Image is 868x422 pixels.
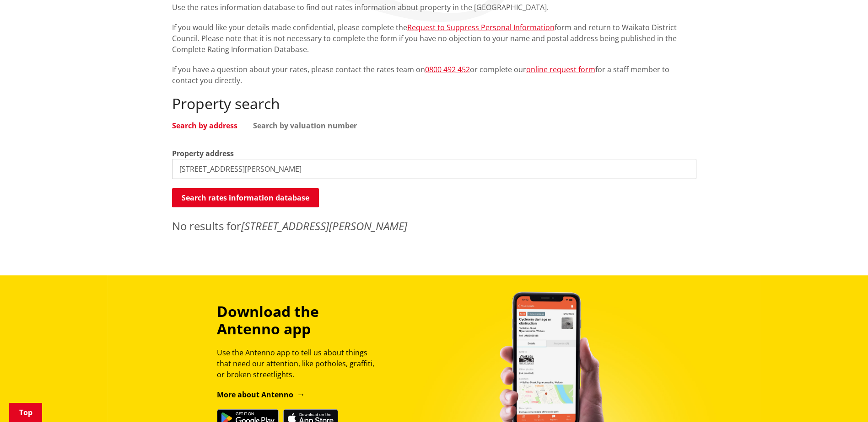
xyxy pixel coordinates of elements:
button: Search rates information database [172,188,319,207]
a: Search by valuation number [253,122,357,129]
h3: Download the Antenno app [217,303,383,338]
a: online request form [526,64,595,74]
p: Use the Antenno app to tell us about things that need our attention, like potholes, graffiti, or ... [217,347,383,380]
a: Request to Suppress Personal Information [407,22,555,32]
a: Top [9,403,42,422]
label: Property address [172,148,234,159]
a: 0800 492 452 [425,64,470,74]
p: Use the rates information database to find out rates information about property in the [GEOGRAPHI... [172,2,696,13]
p: If you have a question about your rates, please contact the rates team on or complete our for a s... [172,64,696,86]
a: More about Antenno [217,390,305,400]
em: [STREET_ADDRESS][PERSON_NAME] [241,218,407,233]
p: No results for [172,218,696,234]
p: If you would like your details made confidential, please complete the form and return to Waikato ... [172,22,696,55]
h2: Property search [172,95,696,112]
input: e.g. Duke Street NGARUAWAHIA [172,159,696,179]
a: Search by address [172,122,237,129]
iframe: Messenger Launcher [826,384,859,417]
